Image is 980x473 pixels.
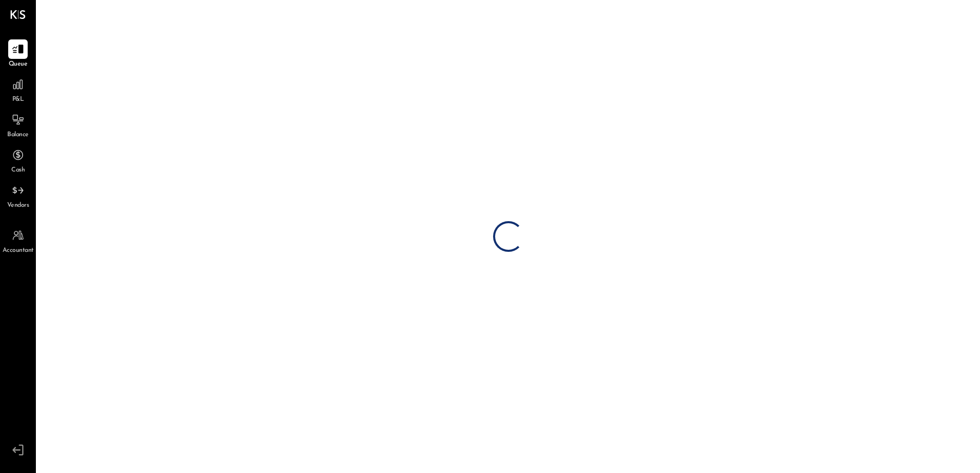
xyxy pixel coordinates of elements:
span: Queue [9,60,28,69]
span: P&L [12,95,24,104]
span: Vendors [7,201,29,210]
span: Cash [11,166,25,175]
span: Balance [7,131,29,140]
a: Balance [1,110,35,140]
a: Accountant [1,226,35,255]
span: Accountant [3,246,34,255]
a: Vendors [1,181,35,210]
a: P&L [1,75,35,104]
a: Queue [1,39,35,69]
a: Cash [1,145,35,175]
